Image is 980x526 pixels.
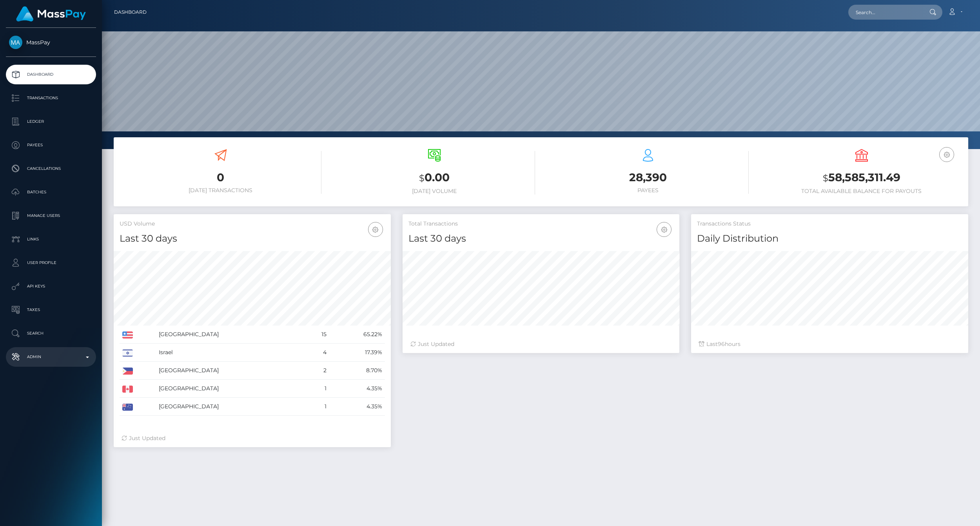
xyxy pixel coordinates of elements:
[547,187,749,194] h6: Payees
[9,257,93,269] p: User Profile
[760,188,962,195] h6: Total Available Balance for Payouts
[6,253,96,273] a: User Profile
[6,65,96,84] a: Dashboard
[114,4,147,20] a: Dashboard
[6,112,96,131] a: Ledger
[120,232,385,246] h4: Last 30 days
[333,188,535,195] h6: [DATE] Volume
[6,159,96,178] a: Cancellations
[120,187,321,194] h6: [DATE] Transactions
[718,340,725,348] span: 96
[9,328,93,339] p: Search
[9,351,93,363] p: Admin
[9,280,93,292] p: API Keys
[760,170,962,186] h3: 58,585,311.49
[9,210,93,222] p: Manage Users
[156,326,305,344] td: [GEOGRAPHIC_DATA]
[6,39,96,46] span: MassPay
[156,344,305,362] td: Israel
[9,163,93,175] p: Cancellations
[697,232,962,246] h4: Daily Distribution
[408,232,674,246] h4: Last 30 days
[329,398,385,416] td: 4.35%
[120,170,321,185] h3: 0
[122,434,383,442] div: Just Updated
[329,380,385,398] td: 4.35%
[848,5,922,20] input: Search...
[122,331,133,339] img: US.png
[410,340,672,348] div: Just Updated
[305,380,330,398] td: 1
[697,220,962,228] h5: Transactions Status
[9,92,93,104] p: Transactions
[408,220,674,228] h5: Total Transactions
[122,404,133,411] img: AU.png
[156,398,305,416] td: [GEOGRAPHIC_DATA]
[333,170,535,186] h3: 0.00
[6,182,96,202] a: Batches
[6,206,96,226] a: Manage Users
[6,324,96,343] a: Search
[547,170,749,185] h3: 28,390
[6,229,96,249] a: Links
[156,362,305,380] td: [GEOGRAPHIC_DATA]
[699,340,960,348] div: Last hours
[419,173,425,184] small: $
[122,368,133,375] img: PH.png
[16,6,86,22] img: MassPay Logo
[305,326,330,344] td: 15
[6,300,96,320] a: Taxes
[305,398,330,416] td: 1
[122,386,133,393] img: CA.png
[122,349,133,357] img: IL.png
[329,362,385,380] td: 8.70%
[6,88,96,108] a: Transactions
[9,233,93,245] p: Links
[329,344,385,362] td: 17.39%
[156,380,305,398] td: [GEOGRAPHIC_DATA]
[9,139,93,151] p: Payees
[6,277,96,296] a: API Keys
[6,135,96,155] a: Payees
[329,326,385,344] td: 65.22%
[9,36,22,49] img: MassPay
[823,173,828,184] small: $
[9,186,93,198] p: Batches
[9,69,93,80] p: Dashboard
[9,304,93,316] p: Taxes
[6,347,96,367] a: Admin
[9,116,93,127] p: Ledger
[305,362,330,380] td: 2
[120,220,385,228] h5: USD Volume
[305,344,330,362] td: 4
